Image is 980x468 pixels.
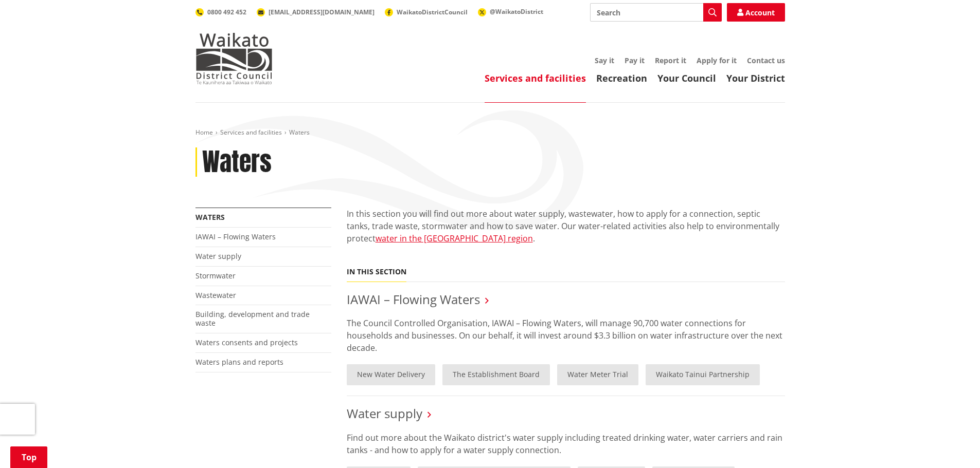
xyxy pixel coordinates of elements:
[397,8,468,16] span: WaikatoDistrictCouncil
[347,432,785,456] p: Find out more about the Waikato district's water supply including treated drinking water, water c...
[442,364,550,385] a: The Establishment Board
[726,72,785,84] a: Your District
[490,7,543,16] span: @WaikatoDistrict
[385,8,468,16] a: WaikatoDistrictCouncil
[657,72,716,84] a: Your Council
[655,55,686,65] a: Report it
[347,364,435,385] a: New Water Delivery
[207,8,246,16] span: 0800 492 452
[697,55,737,65] a: Apply for it
[347,268,406,276] h5: In this section
[596,72,647,84] a: Recreation
[478,7,543,16] a: @WaikatoDistrict
[195,271,236,280] a: Stormwater
[195,128,785,137] nav: breadcrumb
[347,405,422,422] a: Water supply
[590,3,722,22] input: Search input
[195,290,236,300] a: Wastewater
[347,317,785,354] p: The Council Controlled Organisation, IAWAI – Flowing Waters, will manage 90,700 water connections...
[195,338,298,347] a: Waters consents and projects
[289,128,310,137] span: Waters
[195,8,246,16] a: 0800 492 452
[269,8,375,16] span: [EMAIL_ADDRESS][DOMAIN_NAME]
[625,55,645,65] a: Pay it
[595,55,614,65] a: Say it
[202,147,272,177] h1: Waters
[10,446,47,468] a: Top
[376,233,533,244] a: water in the [GEOGRAPHIC_DATA] region
[257,8,375,16] a: [EMAIL_ADDRESS][DOMAIN_NAME]
[347,208,785,257] p: In this section you will find out more about water supply, wastewater, how to apply for a connect...
[195,251,241,261] a: Water supply
[347,291,480,308] a: IAWAI – Flowing Waters
[195,357,283,367] a: Waters plans and reports
[485,72,586,84] a: Services and facilities
[557,364,638,385] a: Water Meter Trial
[195,33,273,84] img: Waikato District Council - Te Kaunihera aa Takiwaa o Waikato
[195,232,276,241] a: IAWAI – Flowing Waters
[727,3,785,22] a: Account
[195,128,213,137] a: Home
[646,364,760,385] a: Waikato Tainui Partnership
[220,128,282,137] a: Services and facilities
[195,309,310,328] a: Building, development and trade waste
[195,212,225,222] a: Waters
[747,55,785,65] a: Contact us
